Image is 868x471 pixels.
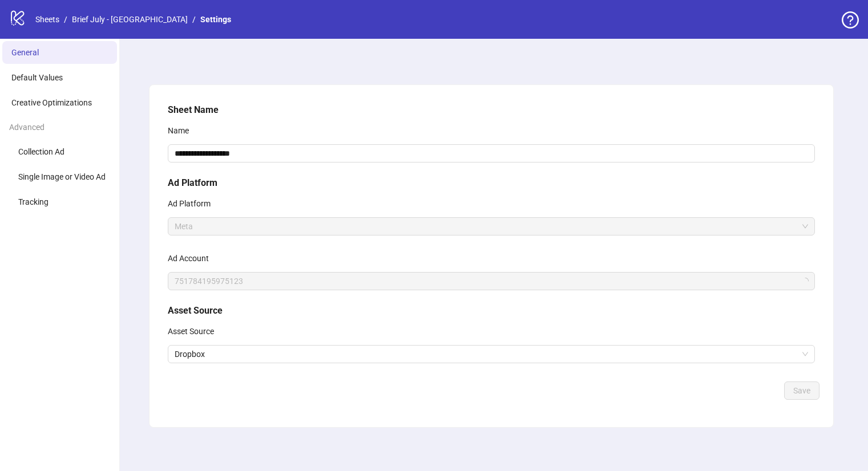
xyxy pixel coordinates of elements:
span: Tracking [18,197,49,206]
label: Ad Account [168,249,216,267]
label: Name [168,121,196,140]
span: 751784195975123 [175,273,808,290]
h5: Ad Platform [168,176,815,190]
a: Sheets [33,13,62,26]
span: Single Image or Video Ad [18,172,106,181]
label: Ad Platform [168,194,218,213]
li: / [64,13,67,26]
input: Name [168,144,815,163]
a: Settings [198,13,233,26]
span: question-circle [842,11,859,29]
span: Meta [175,218,808,235]
span: Collection Ad [18,147,64,156]
a: Brief July - [GEOGRAPHIC_DATA] [70,13,190,26]
span: Dropbox [175,346,808,363]
li: / [192,13,196,26]
span: General [11,48,39,57]
span: loading [800,277,810,286]
h5: Asset Source [168,304,815,318]
label: Asset Source [168,322,221,340]
span: Default Values [11,73,63,82]
button: Save [784,381,819,400]
h5: Sheet Name [168,103,815,117]
span: Creative Optimizations [11,98,92,107]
